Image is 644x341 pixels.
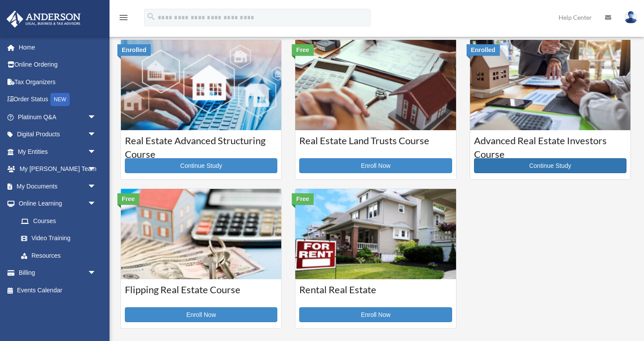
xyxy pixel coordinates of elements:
[6,160,110,178] a: My [PERSON_NAME] Teamarrow_drop_down
[6,91,110,109] a: Order StatusNEW
[6,178,110,195] a: My Documentsarrow_drop_down
[117,193,139,205] div: Free
[474,134,626,156] h3: Advanced Real Estate Investors Course
[299,158,452,173] a: Enroll Now
[292,193,314,205] div: Free
[12,230,110,247] a: Video Training
[6,39,110,56] a: Home
[292,44,314,56] div: Free
[12,247,110,264] a: Resources
[125,283,277,305] h3: Flipping Real Estate Course
[299,283,452,305] h3: Rental Real Estate
[6,56,110,74] a: Online Ordering
[624,11,637,24] img: User Pic
[125,158,277,173] a: Continue Study
[6,264,110,282] a: Billingarrow_drop_down
[88,178,105,195] span: arrow_drop_down
[299,134,452,156] h3: Real Estate Land Trusts Course
[4,11,83,28] img: Anderson Advisors Platinum Portal
[125,134,277,156] h3: Real Estate Advanced Structuring Course
[6,73,110,91] a: Tax Organizers
[88,126,105,144] span: arrow_drop_down
[6,143,110,160] a: My Entitiesarrow_drop_down
[6,281,110,299] a: Events Calendar
[88,160,105,178] span: arrow_drop_down
[118,15,129,23] a: menu
[467,44,500,56] div: Enrolled
[88,108,105,126] span: arrow_drop_down
[50,93,70,106] div: NEW
[146,12,156,21] i: search
[6,126,110,143] a: Digital Productsarrow_drop_down
[88,195,105,213] span: arrow_drop_down
[6,195,110,213] a: Online Learningarrow_drop_down
[117,44,151,56] div: Enrolled
[125,307,277,322] a: Enroll Now
[12,212,105,230] a: Courses
[474,158,626,173] a: Continue Study
[88,264,105,282] span: arrow_drop_down
[6,108,110,126] a: Platinum Q&Aarrow_drop_down
[299,307,452,322] a: Enroll Now
[88,143,105,161] span: arrow_drop_down
[118,12,129,23] i: menu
